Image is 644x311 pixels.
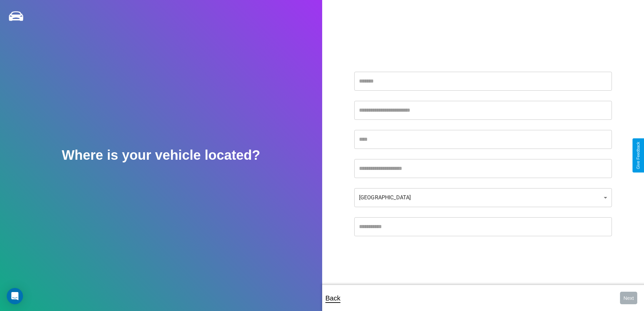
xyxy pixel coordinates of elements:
[326,292,340,304] p: Back
[7,288,23,304] div: Open Intercom Messenger
[620,292,637,304] button: Next
[354,188,612,207] div: [GEOGRAPHIC_DATA]
[62,148,260,163] h2: Where is your vehicle located?
[636,142,641,169] div: Give Feedback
